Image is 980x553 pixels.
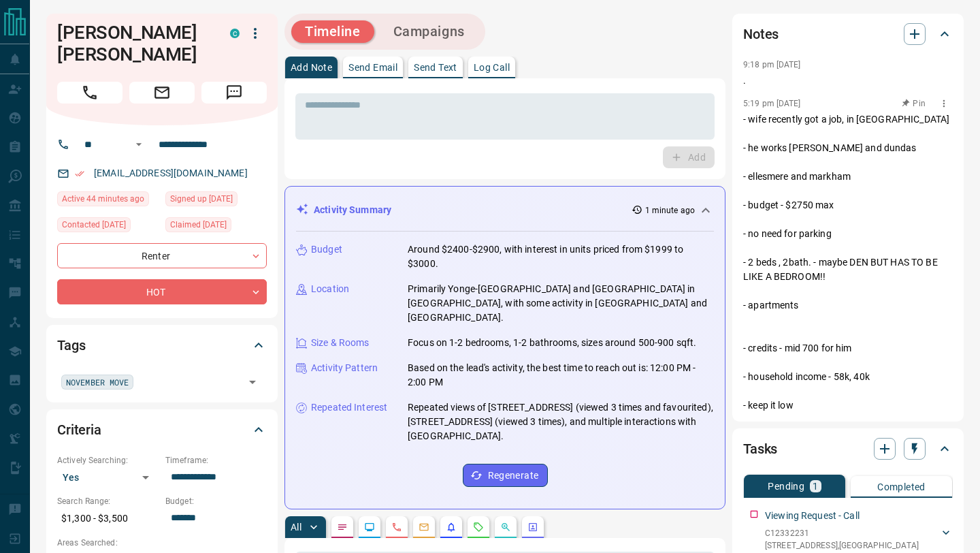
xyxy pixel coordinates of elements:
[165,454,267,467] p: Timeframe:
[877,482,926,492] p: Completed
[57,454,159,467] p: Actively Searching:
[743,112,953,413] p: - wife recently got a job, in [GEOGRAPHIC_DATA] - he works [PERSON_NAME] and dundas - ellesmere a...
[765,527,919,539] p: C12332231
[57,413,267,446] div: Criteria
[131,136,147,153] button: Open
[408,282,714,325] p: Primarily Yonge-[GEOGRAPHIC_DATA] and [GEOGRAPHIC_DATA] in [GEOGRAPHIC_DATA], with some activity ...
[311,400,387,415] p: Repeated Interest
[894,97,934,110] button: Pin
[743,99,801,108] p: 5:19 pm [DATE]
[463,464,548,487] button: Regenerate
[414,63,457,72] p: Send Text
[408,361,714,390] p: Based on the lead's activity, the best time to reach out is: 12:00 PM - 2:00 PM
[57,507,159,530] p: $1,300 - $3,500
[337,522,348,533] svg: Notes
[57,243,267,268] div: Renter
[645,204,695,217] p: 1 minute ago
[57,279,267,304] div: HOT
[364,522,375,533] svg: Lead Browsing Activity
[743,74,953,88] p: .
[230,29,240,38] div: condos.ca
[165,217,267,236] div: Fri Aug 22 2025
[66,375,129,389] span: NOVEMBER MOVE
[311,242,342,257] p: Budget
[813,481,818,491] p: 1
[765,539,919,552] p: [STREET_ADDRESS] , [GEOGRAPHIC_DATA]
[291,63,332,72] p: Add Note
[57,22,210,65] h1: [PERSON_NAME] [PERSON_NAME]
[57,467,159,488] div: Yes
[94,168,248,178] a: [EMAIL_ADDRESS][DOMAIN_NAME]
[57,419,101,441] h2: Criteria
[743,432,953,465] div: Tasks
[165,191,267,210] div: Sun Mar 16 2025
[743,18,953,50] div: Notes
[165,495,267,507] p: Budget:
[296,197,714,223] div: Activity Summary1 minute ago
[243,373,262,392] button: Open
[57,495,159,507] p: Search Range:
[473,522,484,533] svg: Requests
[743,438,777,460] h2: Tasks
[57,334,85,356] h2: Tags
[743,60,801,69] p: 9:18 pm [DATE]
[170,192,233,206] span: Signed up [DATE]
[62,218,126,232] span: Contacted [DATE]
[314,203,391,217] p: Activity Summary
[408,400,714,443] p: Repeated views of [STREET_ADDRESS] (viewed 3 times and favourited), [STREET_ADDRESS] (viewed 3 ti...
[311,361,378,375] p: Activity Pattern
[446,522,457,533] svg: Listing Alerts
[129,82,195,104] span: Email
[348,63,397,72] p: Send Email
[57,329,267,362] div: Tags
[419,522,429,533] svg: Emails
[291,20,374,43] button: Timeline
[170,218,227,232] span: Claimed [DATE]
[57,191,159,210] div: Sat Sep 13 2025
[311,336,370,350] p: Size & Rooms
[311,282,349,296] p: Location
[201,82,267,104] span: Message
[391,522,402,533] svg: Calls
[57,82,122,104] span: Call
[765,509,860,523] p: Viewing Request - Call
[500,522,511,533] svg: Opportunities
[380,20,478,43] button: Campaigns
[57,217,159,236] div: Fri Aug 22 2025
[408,336,696,350] p: Focus on 1-2 bedrooms, 1-2 bathrooms, sizes around 500-900 sqft.
[408,242,714,271] p: Around $2400-$2900, with interest in units priced from $1999 to $3000.
[768,481,804,491] p: Pending
[75,169,84,178] svg: Email Verified
[57,537,267,549] p: Areas Searched:
[291,522,301,532] p: All
[527,522,538,533] svg: Agent Actions
[474,63,510,72] p: Log Call
[743,23,779,45] h2: Notes
[62,192,144,206] span: Active 44 minutes ago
